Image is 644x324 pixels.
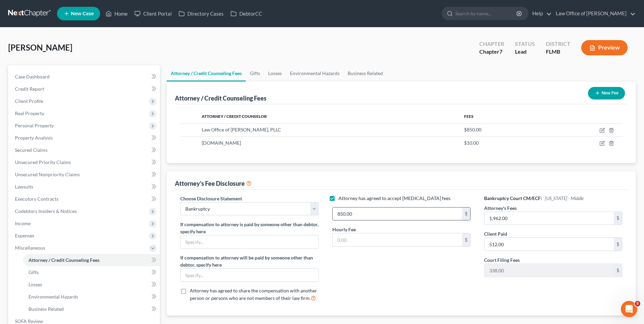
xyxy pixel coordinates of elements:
input: Specify... [181,235,318,248]
div: Lead [515,48,535,56]
input: 0.00 [484,238,614,251]
a: Losses [264,65,286,82]
a: Business Related [344,65,387,82]
span: [US_STATE] - Middle [545,195,584,201]
a: Credit Report [10,83,160,95]
span: Attorney has agreed to share the compensation with another person or persons who are not members ... [190,288,317,301]
span: Gifts [29,269,39,275]
span: Lawsuits [15,184,33,190]
div: FLMB [546,48,570,56]
label: If compensation to attorney is paid by someone other than debtor, specify here [180,221,318,235]
span: Personal Property [15,123,54,128]
a: Home [102,7,131,20]
a: Environmental Hazards [23,291,160,303]
span: Case Dashboard [15,74,50,79]
span: Expenses [15,233,34,238]
div: $ [462,208,470,220]
a: Attorney / Credit Counseling Fees [167,65,246,82]
span: Environmental Hazards [29,294,78,300]
span: Unsecured Priority Claims [15,159,71,165]
div: $ [614,264,622,277]
span: Credit Report [15,86,44,92]
span: Fees [464,114,474,119]
span: Client Profile [15,98,43,104]
div: $ [462,233,470,246]
span: 5 [635,301,640,306]
span: Income [15,220,31,226]
label: If compensation to attorney will be paid by someone other than debtor, specify here [180,254,318,268]
label: Hourly Fee [332,226,356,233]
div: District [546,40,570,48]
a: DebtorCC [227,7,265,20]
span: Attorney has agreed to accept [MEDICAL_DATA] fees [338,195,450,201]
span: Attorney / Credit Counselor [202,114,267,119]
span: Executory Contracts [15,196,58,202]
a: Losses [23,278,160,291]
div: Chapter [479,40,504,48]
span: Miscellaneous [15,245,45,251]
label: Court Filing Fees [484,256,520,264]
a: Executory Contracts [10,193,160,205]
a: Attorney / Credit Counseling Fees [23,254,160,266]
label: Choose Disclosure Statement [180,195,242,202]
a: Unsecured Priority Claims [10,156,160,168]
input: Specify... [181,269,318,282]
div: $ [614,238,622,251]
span: [PERSON_NAME] [8,42,72,52]
h6: Bankruptcy Court CM/ECF: [484,195,622,202]
span: Codebtors Insiders & Notices [15,208,77,214]
a: Client Portal [131,7,175,20]
span: Law Office of [PERSON_NAME], PLLC [202,127,281,132]
a: Directory Cases [175,7,227,20]
span: 7 [499,48,502,55]
a: Business Related [23,303,160,315]
a: Environmental Hazards [286,65,344,82]
span: Secured Claims [15,147,48,153]
input: 0.00 [333,208,462,220]
div: Attorney's Fee Disclosure [175,179,252,187]
a: Unsecured Nonpriority Claims [10,168,160,181]
a: Secured Claims [10,144,160,156]
div: Status [515,40,535,48]
input: 0.00 [484,212,614,225]
input: 0.00 [484,264,614,277]
input: 0.00 [333,233,462,246]
input: Search by name... [455,7,517,20]
span: Property Analysis [15,135,53,141]
span: [DOMAIN_NAME] [202,140,241,146]
span: Attorney / Credit Counseling Fees [29,257,99,263]
a: Help [529,7,552,20]
iframe: Intercom live chat [621,301,637,317]
a: Case Dashboard [10,71,160,83]
label: Client Paid [484,230,507,237]
span: New Case [71,11,94,16]
div: $ [614,212,622,225]
button: New Fee [588,87,625,100]
button: Preview [581,40,628,55]
span: Losses [29,282,42,287]
a: Gifts [23,266,160,278]
a: Property Analysis [10,132,160,144]
span: Unsecured Nonpriority Claims [15,172,80,177]
div: Attorney / Credit Counseling Fees [175,94,266,102]
span: Business Related [29,306,64,312]
span: $850.00 [464,127,481,132]
span: $10.00 [464,140,479,146]
span: Real Property [15,110,44,116]
a: Gifts [246,65,264,82]
label: Attorney's Fees [484,204,517,212]
div: Chapter [479,48,504,56]
a: Law Office of [PERSON_NAME] [552,7,636,20]
a: Lawsuits [10,181,160,193]
span: SOFA Review [15,318,43,324]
